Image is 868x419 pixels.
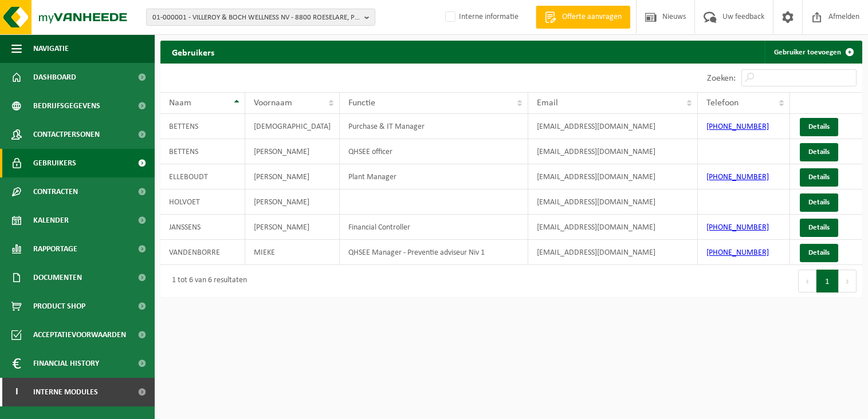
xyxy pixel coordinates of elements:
[33,120,100,149] span: Contactpersonen
[160,139,245,164] td: BETTENS
[706,98,739,108] span: Telefoon
[33,149,76,177] span: Gebruikers
[11,378,22,406] span: I
[706,122,769,131] a: [PHONE_NUMBER]
[33,235,77,263] span: Rapportage
[245,215,340,240] td: [PERSON_NAME]
[160,114,245,139] td: BETTENS
[800,193,838,212] a: Details
[528,240,698,265] td: [EMAIL_ADDRESS][DOMAIN_NAME]
[800,143,838,161] a: Details
[340,240,528,265] td: QHSEE Manager - Preventie adviseur Niv 1
[706,173,769,181] a: [PHONE_NUMBER]
[816,270,839,292] button: 1
[33,34,69,63] span: Navigatie
[245,240,340,265] td: MIEKE
[245,164,340,189] td: [PERSON_NAME]
[33,92,100,120] span: Bedrijfsgegevens
[160,41,226,63] h2: Gebruikers
[348,98,375,108] span: Functie
[800,244,838,262] a: Details
[707,74,736,83] label: Zoeken:
[340,139,528,164] td: QHSEE officer
[160,189,245,215] td: HOLVOET
[528,215,698,240] td: [EMAIL_ADDRESS][DOMAIN_NAME]
[340,114,528,139] td: Purchase & IT Manager
[528,189,698,215] td: [EMAIL_ADDRESS][DOMAIN_NAME]
[33,263,82,292] span: Documenten
[706,248,769,257] a: [PHONE_NUMBER]
[245,114,340,139] td: [DEMOGRAPHIC_DATA]
[528,139,698,164] td: [EMAIL_ADDRESS][DOMAIN_NAME]
[169,98,191,108] span: Naam
[160,164,245,189] td: ELLEBOUDT
[33,206,69,235] span: Kalender
[537,98,558,108] span: Email
[33,177,78,206] span: Contracten
[33,378,98,406] span: Interne modules
[800,118,838,136] a: Details
[160,240,245,265] td: VANDENBORRE
[33,321,126,349] span: Acceptatievoorwaarden
[33,292,85,321] span: Product Shop
[146,9,375,26] button: 01-000001 - VILLEROY & BOCH WELLNESS NV - 8800 ROESELARE, POPULIERSTRAAT 1
[839,270,857,292] button: Next
[559,11,625,23] span: Offerte aanvragen
[33,349,99,378] span: Financial History
[340,164,528,189] td: Plant Manager
[706,223,769,232] a: [PHONE_NUMBER]
[528,164,698,189] td: [EMAIL_ADDRESS][DOMAIN_NAME]
[245,189,340,215] td: [PERSON_NAME]
[765,41,861,64] a: Gebruiker toevoegen
[160,215,245,240] td: JANSSENS
[528,114,698,139] td: [EMAIL_ADDRESS][DOMAIN_NAME]
[536,6,630,29] a: Offerte aanvragen
[166,271,247,291] div: 1 tot 6 van 6 resultaten
[800,219,838,237] a: Details
[152,9,360,26] span: 01-000001 - VILLEROY & BOCH WELLNESS NV - 8800 ROESELARE, POPULIERSTRAAT 1
[340,215,528,240] td: Financial Controller
[800,168,838,187] a: Details
[245,139,340,164] td: [PERSON_NAME]
[33,63,76,92] span: Dashboard
[254,98,292,108] span: Voornaam
[443,9,519,26] label: Interne informatie
[798,270,816,292] button: Previous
